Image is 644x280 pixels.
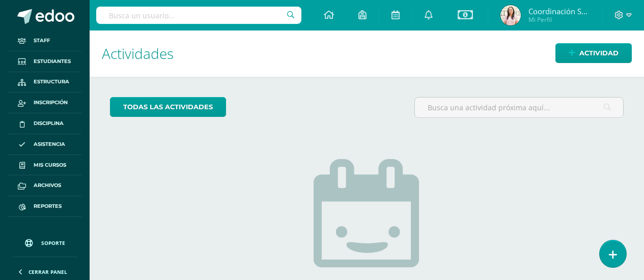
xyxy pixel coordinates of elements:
span: Mis cursos [34,161,66,169]
span: Mi Perfil [528,15,590,24]
span: Archivos [34,181,61,190]
span: Reportes [34,202,62,210]
a: Archivos [8,175,81,196]
span: Estudiantes [34,57,71,66]
span: Actividad [579,44,619,63]
span: Disciplina [34,119,64,128]
a: Inscripción [8,92,81,113]
a: Reportes [8,196,81,217]
span: Staff [34,37,50,45]
a: Disciplina [8,113,81,134]
input: Busca un usuario... [96,7,301,24]
a: Mis cursos [8,155,81,176]
img: d2942744f9c745a4cff7aa76c081e4cf.png [500,5,521,25]
a: Asistencia [8,134,81,155]
h1: Actividades [102,30,632,77]
input: Busca una actividad próxima aquí... [415,98,623,117]
span: Cerrar panel [29,268,67,275]
a: Staff [8,30,81,51]
a: Soporte [12,229,77,254]
a: Estructura [8,72,81,93]
a: Estudiantes [8,51,81,72]
a: Actividad [555,43,632,63]
span: Asistencia [34,140,65,148]
span: Soporte [41,239,65,246]
span: Coordinación Secundaria [528,6,590,16]
span: Estructura [34,78,69,86]
a: todas las Actividades [110,97,226,117]
span: Inscripción [34,99,68,107]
